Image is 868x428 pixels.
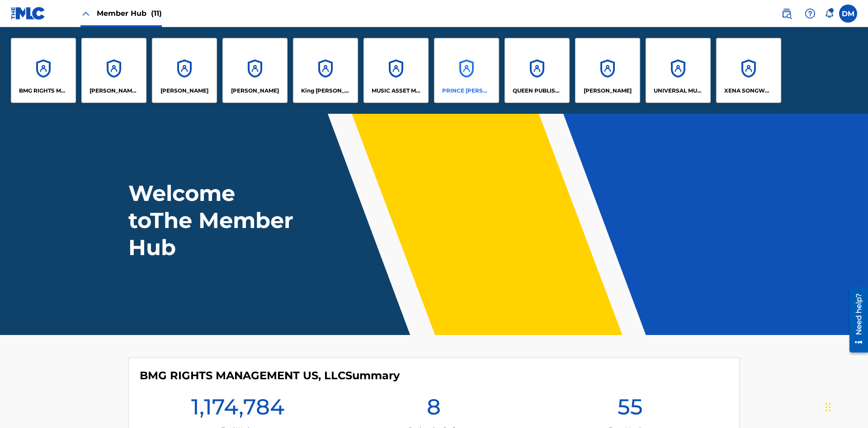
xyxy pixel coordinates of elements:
a: Accounts[PERSON_NAME] SONGWRITER [81,38,146,103]
a: Accounts[PERSON_NAME] [152,38,217,103]
a: Public Search [778,5,796,23]
p: King McTesterson [301,87,350,95]
div: User Menu [839,5,857,23]
a: AccountsPRINCE [PERSON_NAME] [434,38,499,103]
p: RONALD MCTESTERSON [584,87,632,95]
h1: 8 [427,393,441,426]
p: XENA SONGWRITER [724,87,774,95]
img: Close [80,8,91,19]
span: (11) [151,9,162,18]
p: MUSIC ASSET MANAGEMENT (MAM) [372,87,421,95]
a: Accounts[PERSON_NAME] [575,38,640,103]
div: Drag [826,394,831,421]
h1: 1,174,784 [191,393,284,426]
p: BMG RIGHTS MANAGEMENT US, LLC [19,87,68,95]
a: AccountsMUSIC ASSET MANAGEMENT (MAM) [363,38,429,103]
h1: 55 [618,393,643,426]
a: AccountsQUEEN PUBLISHA [505,38,570,103]
a: AccountsXENA SONGWRITER [716,38,781,103]
img: MLC Logo [11,7,46,20]
p: QUEEN PUBLISHA [513,87,562,95]
a: AccountsKing [PERSON_NAME] [293,38,358,103]
iframe: Chat Widget [823,385,868,428]
span: Member Hub [97,8,162,19]
p: UNIVERSAL MUSIC PUB GROUP [654,87,703,95]
img: help [805,8,816,19]
p: ELVIS COSTELLO [160,87,208,95]
a: AccountsBMG RIGHTS MANAGEMENT US, LLC [11,38,76,103]
a: AccountsUNIVERSAL MUSIC PUB GROUP [646,38,711,103]
h1: Welcome to The Member Hub [128,180,297,261]
p: CLEO SONGWRITER [90,87,139,95]
img: search [781,8,792,19]
div: Help [801,5,819,23]
a: Accounts[PERSON_NAME] [222,38,288,103]
h4: BMG RIGHTS MANAGEMENT US, LLC [140,369,400,382]
p: EYAMA MCSINGER [231,87,279,95]
div: Notifications [825,9,834,18]
iframe: Resource Center [843,283,868,357]
p: PRINCE MCTESTERSON [442,87,491,95]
